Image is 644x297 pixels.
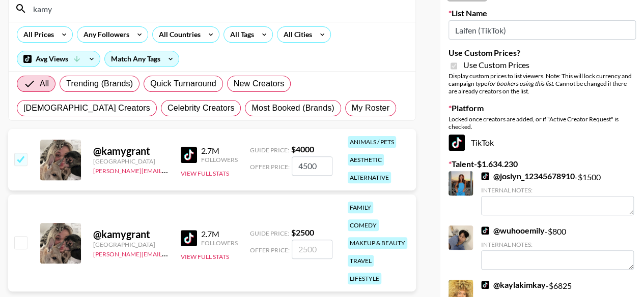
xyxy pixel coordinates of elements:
[40,78,49,90] span: All
[449,135,636,151] div: TikTok
[201,146,238,156] div: 2.7M
[93,241,169,248] div: [GEOGRAPHIC_DATA]
[348,255,374,267] div: travel
[181,253,229,260] button: View Full Stats
[250,163,290,171] span: Offer Price:
[150,78,216,90] span: Quick Turnaround
[481,171,575,181] a: @joslyn_12345678910
[291,227,314,237] strong: $ 2500
[66,78,133,90] span: Trending (Brands)
[481,186,634,194] div: Internal Notes:
[167,102,235,114] span: Celebrity Creators
[449,103,636,113] label: Platform
[277,27,314,42] div: All Cities
[153,27,203,42] div: All Countries
[250,246,290,254] span: Offer Price:
[201,156,238,163] div: Followers
[449,135,465,151] img: TikTok
[481,172,489,180] img: TikTok
[17,51,100,67] div: Avg Views
[93,145,169,157] div: @ kamygrant
[27,1,409,17] input: Search by User Name
[181,230,197,246] img: TikTok
[449,159,636,169] label: Talent - $ 1.634.230
[93,228,169,241] div: @ kamygrant
[201,229,238,239] div: 2.7M
[251,102,334,114] span: Most Booked (Brands)
[348,237,407,249] div: makeup & beauty
[481,281,489,289] img: TikTok
[487,80,553,87] em: for bookers using this list
[23,102,150,114] span: [DEMOGRAPHIC_DATA] Creators
[352,102,389,114] span: My Roster
[449,8,636,18] label: List Name
[463,60,529,70] span: Use Custom Prices
[181,147,197,163] img: TikTok
[348,202,373,213] div: family
[481,241,634,248] div: Internal Notes:
[348,273,381,284] div: lifestyle
[348,154,384,166] div: aesthetic
[481,280,546,290] a: @kaylakimkay
[105,51,179,67] div: Match Any Tags
[292,156,332,176] input: 4000
[449,48,636,58] label: Use Custom Prices?
[291,144,314,154] strong: $ 4000
[250,229,289,237] span: Guide Price:
[17,27,56,42] div: All Prices
[201,239,238,247] div: Followers
[181,170,229,177] button: View Full Stats
[250,146,289,154] span: Guide Price:
[449,115,636,130] div: Locked once creators are added, or if "Active Creator Request" is checked.
[292,240,332,259] input: 2500
[348,219,379,231] div: comedy
[348,172,391,183] div: alternative
[449,72,636,95] div: Display custom prices to list viewers. Note: This will lock currency and campaign type . Cannot b...
[481,171,634,215] div: - $ 1500
[481,226,489,235] img: TikTok
[77,27,131,42] div: Any Followers
[481,225,545,236] a: @wuhooemily
[224,27,256,42] div: All Tags
[93,157,169,165] div: [GEOGRAPHIC_DATA]
[481,225,634,270] div: - $ 800
[93,165,292,175] a: [PERSON_NAME][EMAIL_ADDRESS][PERSON_NAME][DOMAIN_NAME]
[93,248,244,258] a: [PERSON_NAME][EMAIL_ADDRESS][DOMAIN_NAME]
[348,136,396,148] div: animals / pets
[234,78,285,90] span: New Creators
